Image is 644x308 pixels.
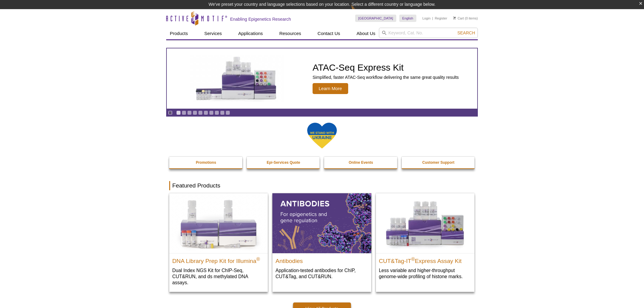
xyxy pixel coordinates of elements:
a: About Us [353,28,379,39]
a: Online Events [324,157,398,168]
a: Go to slide 10 [226,110,230,115]
a: Go to slide 8 [215,110,219,115]
p: Dual Index NGS Kit for ChIP-Seq, CUT&RUN, and ds methylated DNA assays. [172,267,265,286]
a: ATAC-Seq Express Kit ATAC-Seq Express Kit Simplified, faster ATAC-Seq workflow delivering the sam... [167,48,477,109]
a: Go to slide 3 [187,110,192,115]
a: Services [201,28,226,39]
a: Go to slide 6 [204,110,208,115]
img: DNA Library Prep Kit for Illumina [169,193,268,253]
a: Products [166,28,191,39]
a: Go to slide 9 [220,110,225,115]
h2: Antibodies [275,255,368,264]
sup: ® [256,256,260,261]
strong: Customer Support [422,160,454,165]
a: CUT&Tag-IT® Express Assay Kit CUT&Tag-IT®Express Assay Kit Less variable and higher-throughput ge... [376,193,474,285]
h2: ATAC-Seq Express Kit [313,63,459,72]
img: Your Cart [453,16,456,19]
a: Promotions [169,157,243,168]
a: Applications [235,28,267,39]
a: Go to slide 5 [198,110,203,115]
p: Simplified, faster ATAC-Seq workflow delivering the same great quality results [313,75,459,80]
a: DNA Library Prep Kit for Illumina DNA Library Prep Kit for Illumina® Dual Index NGS Kit for ChIP-... [169,193,268,292]
li: | [432,15,433,22]
a: Resources [276,28,305,39]
a: Login [422,16,431,20]
h2: CUT&Tag-IT Express Assay Kit [379,255,471,264]
h2: DNA Library Prep Kit for Illumina [172,255,265,264]
a: Contact Us [314,28,344,39]
a: Cart [453,16,464,20]
img: CUT&Tag-IT® Express Assay Kit [376,193,474,253]
a: Go to slide 1 [176,110,181,115]
span: Learn More [313,83,348,94]
a: English [399,15,416,22]
a: Toggle autoplay [168,110,173,115]
img: Change Here [351,5,367,19]
strong: Epi-Services Quote [267,160,300,165]
a: [GEOGRAPHIC_DATA] [355,15,396,22]
p: Application-tested antibodies for ChIP, CUT&Tag, and CUT&RUN. [275,267,368,280]
a: Go to slide 7 [209,110,214,115]
article: ATAC-Seq Express Kit [167,48,477,109]
a: Go to slide 2 [182,110,186,115]
sup: ® [411,256,415,261]
a: Epi-Services Quote [247,157,320,168]
a: Customer Support [402,157,475,168]
img: All Antibodies [272,193,371,253]
h2: Enabling Epigenetics Research [230,16,291,22]
span: Search [457,30,475,35]
img: We Stand With Ukraine [307,122,337,149]
strong: Online Events [349,160,373,165]
a: Register [435,16,447,20]
a: Go to slide 4 [193,110,197,115]
p: Less variable and higher-throughput genome-wide profiling of histone marks​. [379,267,471,280]
button: Search [456,30,477,36]
h2: Featured Products [169,181,475,190]
strong: Promotions [196,160,216,165]
input: Keyword, Cat. No. [379,28,478,38]
li: (0 items) [453,15,478,22]
img: ATAC-Seq Express Kit [187,55,287,102]
a: All Antibodies Antibodies Application-tested antibodies for ChIP, CUT&Tag, and CUT&RUN. [272,193,371,285]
